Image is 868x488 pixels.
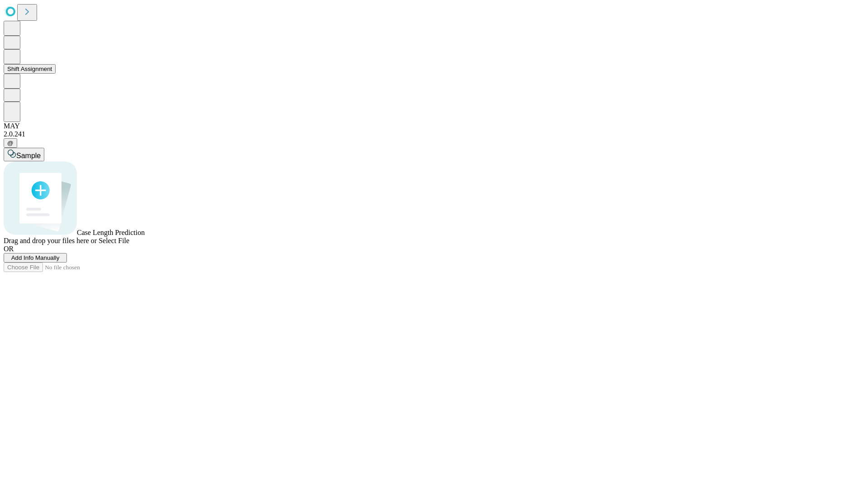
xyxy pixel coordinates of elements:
[77,229,145,236] span: Case Length Prediction
[4,245,14,253] span: OR
[4,138,17,148] button: @
[4,253,67,263] button: Add Info Manually
[11,254,60,261] span: Add Info Manually
[4,64,56,74] button: Shift Assignment
[4,122,864,130] div: MAY
[16,152,41,160] span: Sample
[7,140,14,146] span: @
[99,237,129,244] span: Select File
[4,130,864,138] div: 2.0.241
[4,237,97,244] span: Drag and drop your files here or
[4,148,44,161] button: Sample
